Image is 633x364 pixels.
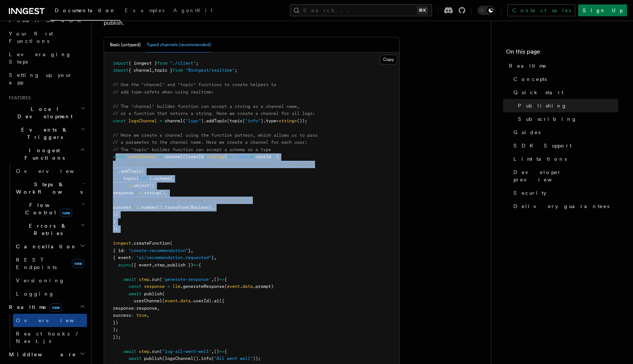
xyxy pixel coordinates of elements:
[147,313,149,318] span: ,
[128,183,131,188] span: z
[136,255,211,260] span: "ai/recommendation.requested"
[160,349,162,354] span: (
[165,190,167,195] span: ,
[380,55,397,64] button: Copy
[6,147,80,161] span: Inngest Functions
[9,31,53,44] span: Your first Functions
[125,7,164,13] span: Examples
[191,248,193,253] span: ,
[139,205,157,210] span: .number
[134,190,136,195] span: :
[16,331,81,344] span: React hooks / Next.js
[6,105,81,120] span: Local Development
[180,298,191,303] span: data
[50,303,62,312] span: new
[134,197,250,203] span: // Transforms are supported for realtime data
[211,255,214,260] span: }
[193,356,198,361] span: ()
[510,139,618,152] a: SDK Support
[227,154,232,159] span: =>
[128,118,157,123] span: logsChannel
[113,140,307,145] span: // a parameter to the channel name. Here we create a channel for each user:
[131,255,134,260] span: :
[6,68,87,89] a: Setting up your app
[198,262,201,268] span: {
[113,320,118,325] span: })
[13,314,87,327] a: Overview
[261,118,263,123] span: )
[6,126,81,141] span: Events & Triggers
[162,298,165,303] span: (
[578,4,627,16] a: Sign Up
[128,68,152,73] span: { channel
[13,327,87,348] a: React hooks / Next.js
[263,118,276,123] span: .type
[162,349,211,354] span: "log-all-went-well"
[149,176,152,181] span: )
[131,241,170,246] span: .createFunction
[6,95,31,101] span: Features
[113,248,123,253] span: { id
[510,72,618,86] a: Concepts
[167,262,193,268] span: publish })
[6,300,87,314] button: Realtimenew
[245,118,261,123] span: "info"
[113,219,115,224] span: )
[276,154,279,159] span: )
[136,205,139,210] span: z
[123,349,136,354] span: await
[290,4,432,16] button: Search...⌘K
[134,306,136,311] span: :
[170,61,196,66] span: "./client"
[152,262,154,268] span: ,
[167,284,170,289] span: =
[513,142,572,149] span: SDK Support
[13,253,87,274] a: REST Endpointsnew
[149,349,160,354] span: .run
[6,348,87,361] button: Middleware
[9,72,73,85] span: Setting up your app
[196,61,198,66] span: ;
[518,115,577,123] span: Subscribing
[160,118,162,123] span: =
[6,48,87,68] a: Leveraging Steps
[518,102,567,109] span: Publishing
[113,82,276,87] span: // Use the "channel" and "topic" functions to create helpers to
[224,154,227,159] span: )
[131,183,149,188] span: .object
[16,278,65,283] span: Versioning
[162,356,165,361] span: (
[198,356,211,361] span: .info
[235,68,237,73] span: ;
[13,287,87,300] a: Logging
[173,7,212,13] span: AgentKit
[173,68,183,73] span: from
[250,154,255,159] span: ${
[113,104,299,109] span: // The "channel" builder function can accept a string as a channel name,
[113,313,131,318] span: success
[219,298,224,303] span: ({
[136,313,147,318] span: true
[131,205,134,210] span: :
[478,6,495,15] button: Toggle dark mode
[191,298,211,303] span: .userId)
[188,205,211,210] span: (Boolean)
[227,118,230,123] span: (
[13,178,87,198] button: Steps & Workflows
[6,303,62,311] span: Realtime
[16,168,92,174] span: Overview
[113,241,131,246] span: inngest
[113,334,121,340] span: });
[204,118,227,123] span: .addTopic
[211,356,214,361] span: (
[165,118,183,123] span: channel
[16,291,54,297] span: Logging
[13,181,83,195] span: Steps & Workflows
[183,154,204,159] span: ((userId
[255,154,271,159] span: userId
[201,118,204,123] span: )
[214,356,253,361] span: "All went well"
[294,118,307,123] span: >());
[149,183,154,188] span: ({
[183,118,185,123] span: (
